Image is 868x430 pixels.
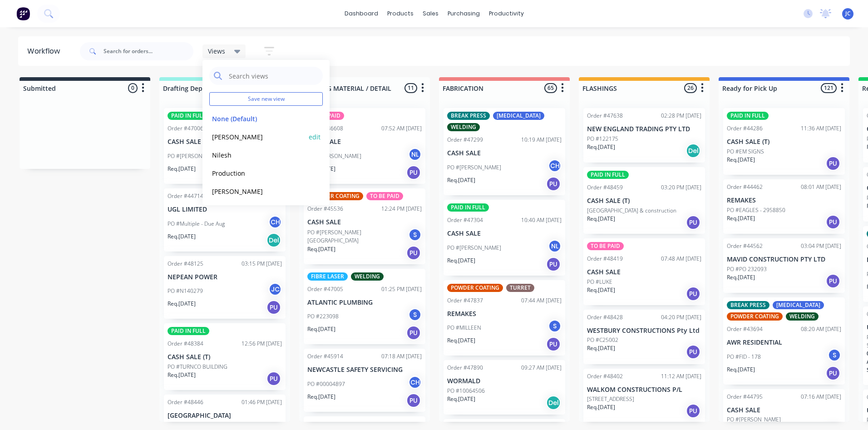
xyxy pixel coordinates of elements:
p: CASH SALE [447,230,562,237]
p: REMAKES [447,310,562,318]
div: PU [686,404,700,418]
div: NL [408,148,422,161]
p: PO #17559 [168,421,196,430]
div: PAID IN FULL [168,327,209,335]
div: Order #48446 [168,398,203,406]
p: CASH SALE [168,138,282,146]
div: 08:01 AM [DATE] [801,183,841,191]
p: WESTBURY CONSTRUCTIONS Pty Ltd [587,327,701,335]
p: Req. [DATE] [447,336,475,345]
p: Req. [DATE] [727,366,755,374]
div: 03:20 PM [DATE] [661,183,701,192]
div: Order #4456203:04 PM [DATE]MAVID CONSTRUCTION PTY LTDPO #PO 232093Req.[DATE]PU [723,238,845,293]
p: Req. [DATE] [168,165,196,173]
div: PU [406,246,421,260]
div: TO BE PAIDOrder #4841907:48 AM [DATE]CASH SALEPO #LUKEReq.[DATE]PU [583,238,705,305]
div: Order #43694 [727,325,763,333]
div: WELDING [786,312,819,321]
p: CASH SALE (T) [587,197,701,205]
div: BREAK PRESS[MEDICAL_DATA]WELDINGOrder #4729910:19 AM [DATE]CASH SALEPO #[PERSON_NAME]CHReq.[DATE]PU [444,108,565,195]
p: PO #TURNCO BUILDING [168,363,227,371]
div: 10:40 AM [DATE] [521,216,562,224]
div: 02:28 PM [DATE] [661,112,701,120]
div: Order #47837 [447,297,483,305]
p: [STREET_ADDRESS] [587,395,634,403]
p: NEWCASTLE SAFETY SERVICING [307,366,422,374]
div: Order #47890 [447,364,483,372]
div: POWDER COATINGTO BE PAIDOrder #4553612:24 PM [DATE]CASH SALEPO #[PERSON_NAME][GEOGRAPHIC_DATA]SRe... [304,188,425,264]
p: CASH SALE [307,218,422,226]
div: BREAK PRESS[MEDICAL_DATA]POWDER COATINGWELDINGOrder #4369408:20 AM [DATE]AWR RESIDENTIALPO #FID -... [723,297,845,385]
div: CH [408,376,422,389]
div: PAID IN FULLOrder #4838412:56 PM [DATE]CASH SALE (T)PO #TURNCO BUILDINGReq.[DATE]PU [164,323,286,390]
div: Order #4763802:28 PM [DATE]NEW ENGLAND TRADING PTY LTDPO #122175Req.[DATE]Del [583,108,705,163]
div: PU [546,337,561,351]
div: PAID IN FULLOrder #4845903:20 PM [DATE]CASH SALE (T)[GEOGRAPHIC_DATA] & constructionReq.[DATE]PU [583,167,705,234]
p: PO #PO 232093 [727,265,767,273]
div: Del [546,395,561,410]
p: PO #LUKE [587,278,612,286]
div: Order #44462 [727,183,763,191]
div: NL [548,239,562,253]
p: PO #[PERSON_NAME] [447,244,501,252]
p: Req. [DATE] [727,214,755,222]
a: dashboard [340,7,383,20]
p: UGL LIMITED [168,206,282,213]
p: PO #[PERSON_NAME] [168,152,222,160]
img: Factory [16,7,30,20]
div: 01:46 PM [DATE] [242,398,282,406]
p: Req. [DATE] [587,344,615,352]
div: 03:15 PM [DATE] [242,260,282,268]
div: PU [686,287,700,301]
div: Order #45536 [307,205,343,213]
div: Order #44562 [727,242,763,250]
p: Req. [DATE] [447,395,475,403]
p: WORMALD [447,377,562,385]
div: PU [686,345,700,359]
p: PO #C25002 [587,336,618,344]
p: [GEOGRAPHIC_DATA] & construction [587,207,676,215]
div: purchasing [443,7,484,20]
p: NEW ENGLAND TRADING PTY LTD [587,125,701,133]
div: FIBRE LASER [307,272,348,281]
p: Req. [DATE] [447,176,475,184]
p: Req. [DATE] [587,403,615,411]
button: [PERSON_NAME] [209,186,306,197]
p: PO #223098 [307,312,339,321]
p: CASH SALE [727,406,841,414]
p: PO #[PERSON_NAME] [307,152,361,160]
div: BREAK PRESS [727,301,769,309]
div: PU [406,165,421,180]
p: Req. [DATE] [307,245,335,253]
div: Order #48125 [168,260,203,268]
p: PO #Multiple - Due Aug [168,220,225,228]
p: Req. [DATE] [727,156,755,164]
div: TURRET [506,284,534,292]
div: sales [418,7,443,20]
div: Order #48428 [587,313,623,321]
div: 07:48 AM [DATE] [661,255,701,263]
p: PO #10064506 [447,387,485,395]
p: Req. [DATE] [587,143,615,151]
div: POWDER COATING [727,312,783,321]
div: CH [268,215,282,229]
p: Req. [DATE] [727,273,755,282]
div: PU [266,300,281,315]
p: PO #EAGLES - 2958850 [727,206,785,214]
div: Order #48375 [307,420,343,428]
div: PU [826,215,840,229]
div: TO BE PAID [587,242,624,250]
div: Order #47299 [447,136,483,144]
div: Del [686,143,700,158]
div: PAID IN FULL [447,203,489,212]
div: productivity [484,7,528,20]
div: products [383,7,418,20]
div: 08:20 AM [DATE] [801,325,841,333]
p: Req. [DATE] [168,232,196,241]
div: PU [546,177,561,191]
div: POWDER COATING [307,192,363,200]
div: S [828,348,841,362]
div: PU [546,257,561,272]
div: Order #4789009:27 AM [DATE]WORMALDPO #10064506Req.[DATE]Del [444,360,565,415]
p: [GEOGRAPHIC_DATA] [168,412,282,420]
